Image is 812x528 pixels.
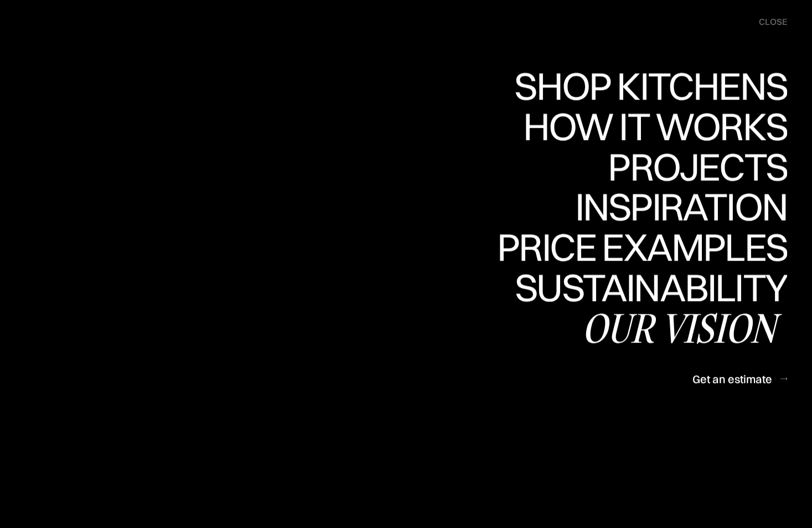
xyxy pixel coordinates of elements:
[692,371,772,386] div: Get an estimate
[582,308,787,347] div: Our vision
[505,268,787,308] a: SustainabilitySustainability
[509,66,787,105] div: Shop Kitchens
[560,188,787,226] div: Inspiration
[509,105,787,144] div: Shop Kitchens
[560,188,787,228] a: InspirationInspiration
[520,107,787,147] a: How it worksHow it works
[520,107,787,146] div: How it works
[520,146,787,184] div: How it works
[582,308,787,349] a: Our vision
[497,227,787,266] div: Price examples
[692,365,787,392] a: Get an estimate
[608,186,787,225] div: Projects
[497,227,787,268] a: Price examplesPrice examples
[509,66,787,107] a: Shop KitchensShop Kitchens
[759,16,787,28] div: close
[608,147,787,188] a: ProjectsProjects
[505,268,787,307] div: Sustainability
[748,11,787,33] div: menu
[497,266,787,305] div: Price examples
[560,226,787,265] div: Inspiration
[608,147,787,186] div: Projects
[505,307,787,345] div: Sustainability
